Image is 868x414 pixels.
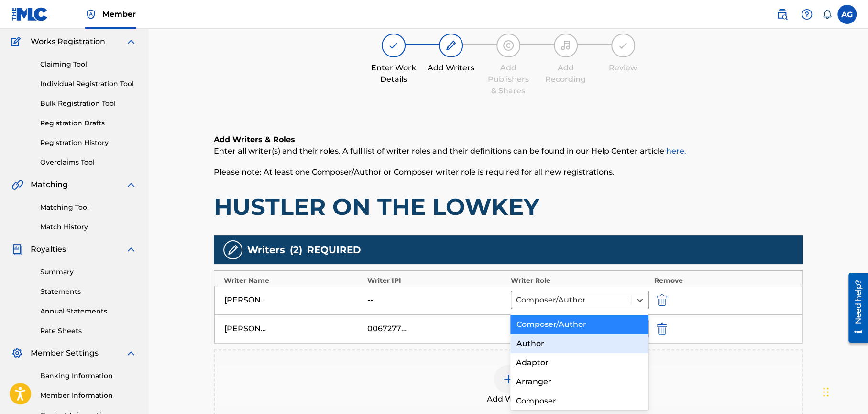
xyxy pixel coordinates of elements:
div: Writer Role [511,276,649,286]
span: Works Registration [31,36,105,47]
a: Statements [40,287,137,297]
img: expand [125,36,137,47]
img: 12a2ab48e56ec057fbd8.svg [657,294,667,306]
a: Match History [40,222,137,232]
a: Individual Registration Tool [40,79,137,89]
span: Writers [247,243,285,257]
img: MLC Logo [11,7,48,21]
h6: Add Writers & Roles [214,134,803,145]
img: search [776,9,788,20]
img: help [801,9,813,20]
img: Top Rightsholder [85,9,97,20]
a: Public Search [772,5,791,24]
img: expand [125,347,137,359]
div: Review [599,62,647,74]
div: Enter Work Details [370,62,418,85]
img: expand [125,179,137,190]
div: Author [510,334,648,353]
span: REQUIRED [307,243,361,257]
span: Member [102,9,136,20]
img: Works Registration [11,36,24,47]
span: Royalties [31,244,66,255]
div: Arranger [510,372,648,392]
img: step indicator icon for Review [617,40,629,51]
a: Annual Statements [40,306,137,316]
span: Matching [31,179,68,190]
div: Drag [823,378,829,406]
div: Add Publishers & Shares [484,62,532,97]
span: Member Settings [31,347,99,359]
a: Banking Information [40,371,137,381]
img: step indicator icon for Enter Work Details [388,40,399,51]
img: 12a2ab48e56ec057fbd8.svg [657,323,667,335]
img: step indicator icon for Add Recording [560,40,571,51]
div: Add Writers [427,62,475,74]
a: Rate Sheets [40,326,137,336]
img: add [503,373,514,385]
a: Overclaims Tool [40,157,137,168]
h1: HUSTLER ON THE LOWKEY [214,192,803,221]
a: Claiming Tool [40,59,137,69]
a: here. [666,146,686,156]
div: Add Recording [542,62,590,85]
a: Member Information [40,391,137,401]
div: Help [797,5,816,24]
div: Writer IPI [367,276,506,286]
div: Writer Name [224,276,363,286]
span: ( 2 ) [290,243,302,257]
iframe: Resource Center [842,270,868,347]
span: Add Writer [487,393,530,405]
img: Matching [11,179,23,190]
a: Registration History [40,138,137,148]
div: Composer/Author [510,315,648,334]
span: Enter all writer(s) and their roles. A full list of writer roles and their definitions can be fou... [214,146,686,156]
a: Registration Drafts [40,118,137,128]
img: Member Settings [11,347,23,359]
div: Adaptor [510,353,648,372]
div: Remove [654,276,793,286]
span: Please note: At least one Composer/Author or Composer writer role is required for all new registr... [214,168,615,177]
a: Matching Tool [40,202,137,213]
div: User Menu [837,5,857,24]
img: Royalties [11,244,23,255]
img: step indicator icon for Add Writers [445,40,457,51]
div: Composer [510,392,648,411]
img: step indicator icon for Add Publishers & Shares [503,40,514,51]
img: writers [227,244,239,256]
img: expand [125,244,137,255]
a: Summary [40,267,137,277]
iframe: Chat Widget [820,368,868,414]
div: Notifications [822,10,832,19]
a: Bulk Registration Tool [40,99,137,109]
